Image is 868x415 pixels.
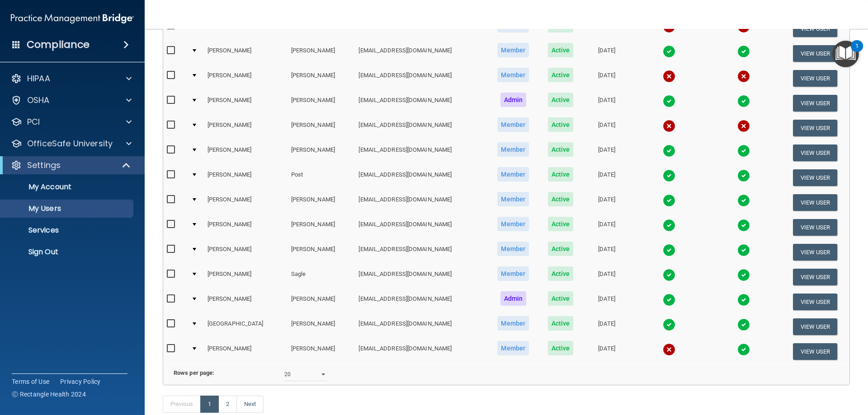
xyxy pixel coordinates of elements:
td: [EMAIL_ADDRESS][DOMAIN_NAME] [355,314,487,339]
a: Settings [11,160,131,171]
span: Member [497,68,529,82]
img: tick.e7d51cea.svg [663,294,675,306]
img: tick.e7d51cea.svg [663,269,675,281]
td: [PERSON_NAME] [288,66,355,91]
td: [EMAIL_ADDRESS][DOMAIN_NAME] [355,339,487,364]
p: Settings [27,160,61,171]
td: [DATE] [582,215,631,240]
p: Services [6,226,129,235]
td: [PERSON_NAME] [288,190,355,215]
td: [GEOGRAPHIC_DATA] [204,314,288,339]
td: [PERSON_NAME] [204,91,288,116]
td: [PERSON_NAME] [204,140,288,165]
p: My Account [6,182,129,191]
p: PCI [27,117,40,127]
td: [PERSON_NAME] [204,165,288,190]
td: [PERSON_NAME] [288,116,355,140]
a: PCI [11,117,132,127]
td: [EMAIL_ADDRESS][DOMAIN_NAME] [355,265,487,289]
span: Member [497,142,529,157]
img: tick.e7d51cea.svg [663,169,675,182]
td: [DATE] [582,140,631,165]
td: [EMAIL_ADDRESS][DOMAIN_NAME] [355,116,487,140]
span: Active [548,266,574,281]
td: [DATE] [582,265,631,289]
button: View User [793,269,838,285]
span: Ⓒ Rectangle Health 2024 [12,390,86,399]
p: OfficeSafe University [27,138,113,149]
p: My Users [6,204,129,213]
td: [DATE] [582,91,631,116]
img: tick.e7d51cea.svg [737,294,750,306]
span: Member [497,266,529,281]
span: Admin [500,93,527,107]
td: Sagle [288,265,355,289]
td: [PERSON_NAME] [288,289,355,314]
button: View User [793,343,838,360]
img: tick.e7d51cea.svg [737,343,750,356]
span: Active [548,68,574,82]
img: PMB logo [11,9,134,28]
td: [PERSON_NAME] [204,339,288,364]
td: [PERSON_NAME] [288,240,355,265]
span: Active [548,167,574,182]
span: Active [548,93,574,107]
td: [PERSON_NAME] [288,314,355,339]
span: Member [497,167,529,182]
img: tick.e7d51cea.svg [737,219,750,232]
td: [EMAIL_ADDRESS][DOMAIN_NAME] [355,16,487,41]
span: Active [548,43,574,57]
a: Terms of Use [12,377,49,386]
td: [PERSON_NAME] [204,289,288,314]
td: [DATE] [582,314,631,339]
button: View User [793,244,838,261]
div: 1 [855,46,859,58]
td: [DATE] [582,41,631,66]
button: View User [793,95,838,112]
img: tick.e7d51cea.svg [737,145,750,157]
img: tick.e7d51cea.svg [663,45,675,58]
td: [PERSON_NAME] [204,116,288,140]
span: Active [548,291,574,306]
td: [PERSON_NAME] [204,41,288,66]
span: Admin [500,291,527,306]
td: [PERSON_NAME] [204,265,288,289]
td: [DATE] [582,66,631,91]
img: tick.e7d51cea.svg [737,269,750,281]
td: Post [288,165,355,190]
td: [EMAIL_ADDRESS][DOMAIN_NAME] [355,190,487,215]
iframe: Drift Widget Chat Controller [712,351,857,387]
img: cross.ca9f0e7f.svg [663,70,675,83]
button: View User [793,70,838,87]
td: [EMAIL_ADDRESS][DOMAIN_NAME] [355,165,487,190]
button: View User [793,169,838,186]
span: Active [548,117,574,132]
td: [EMAIL_ADDRESS][DOMAIN_NAME] [355,240,487,265]
a: Privacy Policy [60,377,101,386]
td: [PERSON_NAME] [288,339,355,364]
td: [PERSON_NAME] [288,91,355,116]
td: [EMAIL_ADDRESS][DOMAIN_NAME] [355,289,487,314]
img: cross.ca9f0e7f.svg [737,70,750,83]
button: View User [793,294,838,310]
td: [PERSON_NAME] [204,190,288,215]
a: Next [236,396,264,413]
td: [PERSON_NAME] [204,16,288,41]
img: tick.e7d51cea.svg [737,318,750,331]
span: Active [548,341,574,355]
button: View User [793,145,838,161]
td: [PERSON_NAME] [288,215,355,240]
p: OSHA [27,95,50,106]
img: tick.e7d51cea.svg [737,169,750,182]
td: Long [288,16,355,41]
img: tick.e7d51cea.svg [663,219,675,232]
td: [DATE] [582,165,631,190]
p: HIPAA [27,73,50,84]
span: Active [548,316,574,331]
img: tick.e7d51cea.svg [663,194,675,207]
td: [PERSON_NAME] [288,41,355,66]
td: [EMAIL_ADDRESS][DOMAIN_NAME] [355,215,487,240]
span: Active [548,192,574,206]
td: [DATE] [582,16,631,41]
td: [DATE] [582,339,631,364]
